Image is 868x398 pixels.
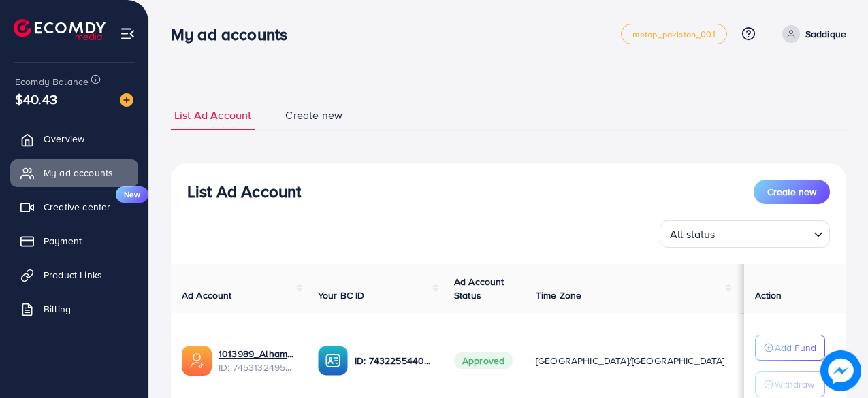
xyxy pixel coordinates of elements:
h3: List Ad Account [187,182,301,201]
span: Billing [44,302,71,316]
div: Search for option [660,220,830,248]
span: Overview [44,132,84,146]
span: New [116,186,148,203]
span: Action [755,288,782,302]
span: Ecomdy Balance [15,75,89,88]
input: Search for option [720,222,808,244]
button: Add Fund [755,335,825,361]
a: metap_pakistan_001 [621,24,727,44]
span: Create new [767,185,816,199]
span: All status [667,225,718,244]
img: image [120,93,133,107]
span: My ad accounts [44,166,113,180]
span: metap_pakistan_001 [632,30,716,39]
p: Add Fund [775,339,816,356]
a: Product Links [10,261,138,288]
span: [GEOGRAPHIC_DATA]/[GEOGRAPHIC_DATA] [536,354,725,367]
span: Your BC ID [318,288,365,302]
span: List Ad Account [174,107,251,123]
p: ID: 7432255440681041937 [355,352,432,369]
img: ic-ads-acc.e4c84228.svg [182,346,212,376]
span: Creative center [44,200,110,214]
a: Overview [10,125,138,152]
img: image [820,350,861,391]
img: ic-ba-acc.ded83a64.svg [318,346,348,376]
p: Withdraw [775,376,814,393]
span: Approved [454,352,513,369]
a: Payment [10,227,138,254]
a: 1013989_Alhamdulillah_1735317642286 [219,347,296,361]
a: Billing [10,295,138,322]
h3: My ad accounts [171,24,298,44]
span: $40.43 [15,89,57,109]
span: Time Zone [536,288,581,302]
div: <span class='underline'>1013989_Alhamdulillah_1735317642286</span></br>7453132495568388113 [219,347,296,375]
span: Ad Account Status [454,275,504,302]
span: Ad Account [182,288,232,302]
p: Saddique [805,26,846,42]
img: menu [120,26,135,42]
span: Payment [44,234,82,248]
img: logo [14,19,106,40]
span: Product Links [44,268,102,282]
span: ID: 7453132495568388113 [219,361,296,374]
a: Creative centerNew [10,193,138,220]
button: Withdraw [755,371,825,397]
a: Saddique [777,25,846,43]
span: Create new [285,107,342,123]
button: Create new [754,180,830,204]
a: My ad accounts [10,159,138,186]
